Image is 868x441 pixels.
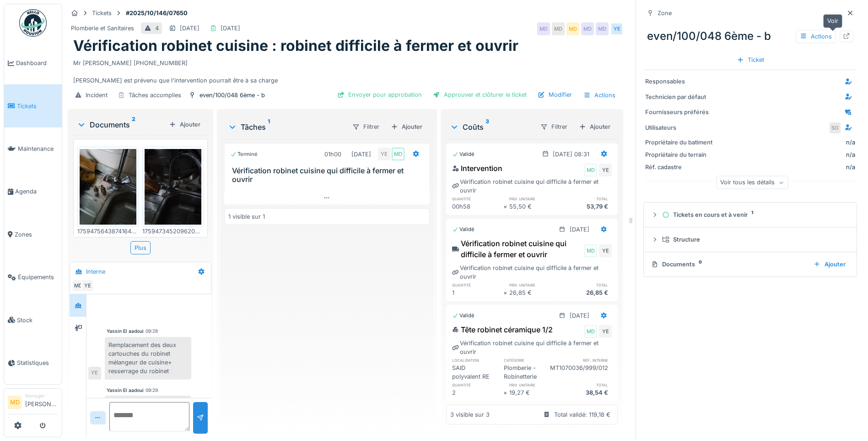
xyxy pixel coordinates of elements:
div: Terminé [230,150,258,158]
a: Tickets [4,84,62,127]
div: Documents [77,119,165,130]
div: Responsables [645,77,714,86]
span: Statistiques [17,358,58,367]
h6: prix unitaire [509,282,561,288]
div: MD [552,22,565,35]
div: Yassin El aadoui [107,328,144,335]
div: SO [829,121,841,134]
a: Zones [4,213,62,256]
div: Intervention [452,163,502,174]
span: Dashboard [16,59,58,67]
div: Coûts [450,121,533,132]
div: Yassin El aadoui [107,387,144,394]
div: [DATE] [570,311,589,320]
div: 26,85 € [561,288,612,297]
div: 53,79 € [561,202,612,211]
div: Tickets en cours et à venir [662,210,846,219]
div: Tête robinet céramique 1/2 [452,324,553,335]
div: Vérification robinet cuisine qui difficile à fermer et ouvrir [452,238,582,260]
div: YE [599,164,612,176]
span: Maintenance [18,144,58,153]
div: Documents [651,260,806,269]
div: 26,85 € [509,288,561,297]
a: Équipements [4,256,62,298]
a: Stock [4,298,62,341]
div: Tâches accomplies [129,91,181,99]
div: MD [566,22,579,35]
div: Technicien par défaut [645,93,714,101]
div: Filtrer [348,120,383,133]
div: 4 [155,24,159,33]
div: Interne [86,267,105,276]
div: × [503,288,509,297]
div: MD [72,279,85,292]
div: Actions [796,30,836,43]
div: Approuver et clôturer le ticket [429,88,530,101]
h6: catégorie [504,357,550,363]
div: YE [81,279,94,292]
span: Équipements [18,273,58,281]
div: [DATE] [351,150,371,159]
div: n/a [846,138,855,147]
div: Actions [579,88,620,102]
div: YE [599,244,612,257]
div: 38,54 € [561,388,612,397]
h6: total [561,282,612,288]
div: Filtrer [536,120,571,133]
div: Vérification robinet cuisine qui difficile à fermer et ouvrir [452,339,612,356]
a: MD Manager[PERSON_NAME] [8,392,58,414]
img: 76lem1fwy9tgqev2k6gagnrmwfkm [80,149,136,225]
div: MD [584,164,597,176]
div: Manager [25,392,58,399]
div: 1 visible sur 1 [228,212,265,221]
div: Vérification robinet cuisine qui difficile à fermer et ouvrir [452,177,612,195]
h6: quantité [452,196,503,202]
div: Fournisseurs préférés [645,108,714,116]
div: 2 [452,388,503,397]
div: Validé [452,312,474,320]
div: [DATE] [180,24,199,33]
div: [DATE] [570,225,589,234]
div: [DATE] 08:31 [553,150,589,159]
img: Badge_color-CXgf-gQk.svg [19,9,47,37]
div: 1 [452,288,503,297]
div: MD [581,22,594,35]
div: Ajouter [575,121,614,133]
div: Ajouter [810,258,849,270]
h1: Vérification robinet cuisine : robinet difficile à fermer et ouvrir [73,37,518,55]
div: MT1070036/999/012 [550,364,612,381]
div: 17594756438741647013021638108123.jpg [77,227,139,236]
strong: #2025/10/146/07650 [122,9,191,17]
div: × [503,388,509,397]
li: MD [8,396,22,409]
div: Utilisateurs [645,123,714,132]
div: MD [537,22,550,35]
div: 01h00 [324,150,341,159]
h6: prix unitaire [509,196,561,202]
h3: Vérification robinet cuisine qui difficile à fermer et ouvrir [232,166,426,184]
div: × [503,202,509,211]
span: Stock [17,316,58,325]
div: Envoyer pour approbation [334,88,426,101]
div: Plus [130,241,151,254]
div: [DATE] [221,24,240,33]
span: Tickets [17,102,58,110]
div: n/a [717,163,855,171]
li: [PERSON_NAME] [25,392,58,412]
h6: quantité [452,382,503,388]
h6: prix unitaire [509,382,561,388]
h6: ref. interne [550,357,612,363]
sup: 2 [132,119,135,130]
div: Validé [452,150,474,158]
div: SAID polyvalent RE [452,364,498,381]
sup: 3 [485,121,489,132]
div: Vérification robinet cuisine qui difficile à fermer et ouvrir [452,264,612,281]
div: Propriétaire du terrain [645,150,714,159]
div: Incident [86,91,108,99]
h6: total [561,196,612,202]
summary: Documents0Ajouter [647,256,853,273]
div: YE [610,22,623,35]
div: 00h58 [452,202,503,211]
div: Voir tous les détails [716,176,788,189]
div: Remplacement des deux cartouches du robinet mélangeur de cuisine+ resserrage du robinet [105,337,191,380]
